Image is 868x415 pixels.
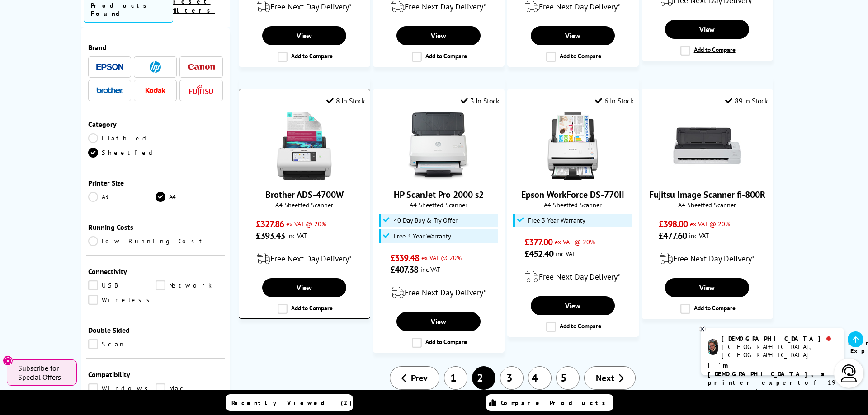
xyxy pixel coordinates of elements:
[96,64,123,70] img: Epson
[412,52,467,62] label: Add to Compare
[326,96,365,105] div: 8 In Stock
[188,61,215,73] a: Canon
[88,178,223,187] div: Printer Size
[680,46,736,56] label: Add to Compare
[708,361,827,387] b: I'm [DEMOGRAPHIC_DATA], a printer expert
[646,246,768,271] div: modal_delivery
[278,304,333,314] label: Add to Compare
[500,366,524,390] a: 3
[88,339,156,349] a: Scan
[88,326,223,335] div: Double Sided
[189,85,213,96] img: Fujitsu
[486,394,613,411] a: Compare Products
[725,96,768,105] div: 89 In Stock
[646,201,768,209] span: A4 Sheetfed Scanner
[88,223,223,232] div: Running Costs
[156,383,223,393] a: Mac
[244,246,365,271] div: modal_delivery
[411,372,428,384] span: Prev
[286,219,326,228] span: ex VAT @ 20%
[659,230,687,242] span: £477.60
[88,236,223,246] a: Low Running Cost
[226,394,353,411] a: Recently Viewed (2)
[88,295,156,305] a: Wireless
[265,189,344,201] a: Brother ADS-4700W
[88,133,156,143] a: Flatbed
[262,26,346,45] a: View
[673,173,741,182] a: Fujitsu Image Scanner fi-800R
[390,366,439,390] a: Prev
[531,296,615,315] a: View
[270,112,338,180] img: Brother ADS-4700W
[244,201,365,209] span: A4 Sheetfed Scanner
[394,217,458,224] span: 40 Day Buy & Try Offer
[3,355,13,366] button: Close
[287,231,307,240] span: inc VAT
[390,252,420,264] span: £339.48
[270,173,338,182] a: Brother ADS-4700W
[88,267,223,276] div: Connectivity
[555,238,595,246] span: ex VAT @ 20%
[512,264,634,289] div: modal_delivery
[96,61,123,73] a: Epson
[412,338,467,348] label: Add to Compare
[528,366,552,390] a: 4
[680,304,736,314] label: Add to Compare
[521,189,624,201] a: Epson WorkForce DS-770II
[539,173,607,182] a: Epson WorkForce DS-770II
[396,26,481,45] a: View
[708,339,718,355] img: chris-livechat.png
[88,370,223,379] div: Compatibility
[378,201,500,209] span: A4 Sheetfed Scanner
[539,112,607,180] img: Epson WorkForce DS-770II
[378,280,500,305] div: modal_delivery
[722,335,837,343] div: [DEMOGRAPHIC_DATA]
[421,253,462,262] span: ex VAT @ 20%
[405,173,472,182] a: HP ScanJet Pro 2000 s2
[556,249,576,258] span: inc VAT
[546,52,601,62] label: Add to Compare
[390,264,419,275] span: £407.38
[256,230,285,242] span: £393.43
[278,52,333,62] label: Add to Compare
[690,219,730,228] span: ex VAT @ 20%
[708,361,837,413] p: of 19 years! Leave me a message and I'll respond ASAP
[524,236,553,248] span: £377.00
[88,192,156,202] a: A3
[596,372,614,384] span: Next
[673,112,741,180] img: Fujitsu Image Scanner fi-800R
[88,148,156,158] a: Sheetfed
[188,85,215,96] a: Fujitsu
[394,233,451,240] span: Free 3 Year Warranty
[665,20,749,39] a: View
[531,26,615,45] a: View
[96,87,123,93] img: Brother
[546,322,601,332] label: Add to Compare
[188,64,215,70] img: Canon
[262,278,346,297] a: View
[528,217,585,224] span: Free 3 Year Warranty
[584,366,636,390] a: Next
[88,280,156,290] a: USB
[501,399,610,407] span: Compare Products
[722,343,837,359] div: [GEOGRAPHIC_DATA], [GEOGRAPHIC_DATA]
[396,312,481,331] a: View
[595,96,634,105] div: 6 In Stock
[659,218,688,230] span: £398.00
[394,189,484,201] a: HP ScanJet Pro 2000 s2
[420,265,440,274] span: inc VAT
[150,61,161,73] img: HP
[18,364,68,382] span: Subscribe for Special Offers
[156,192,223,202] a: A4
[88,383,156,393] a: Windows
[689,231,709,240] span: inc VAT
[405,112,472,180] img: HP ScanJet Pro 2000 s2
[156,280,223,290] a: Network
[524,248,554,260] span: £452.40
[649,189,765,201] a: Fujitsu Image Scanner fi-800R
[231,399,352,407] span: Recently Viewed (2)
[142,88,169,93] img: Kodak
[88,43,223,52] div: Brand
[512,201,634,209] span: A4 Sheetfed Scanner
[88,120,223,129] div: Category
